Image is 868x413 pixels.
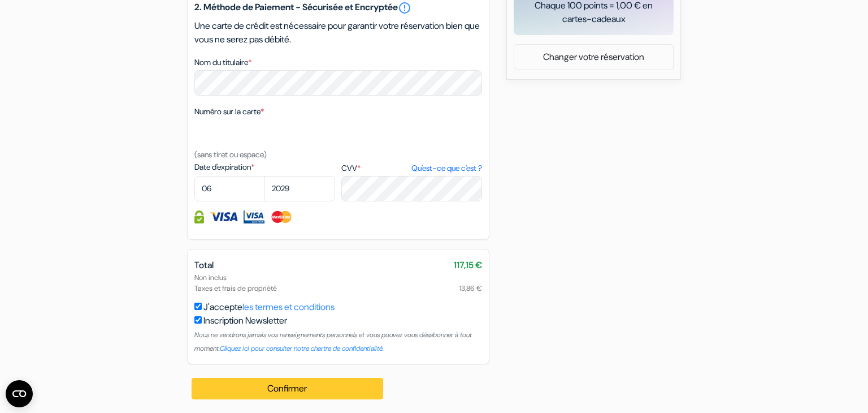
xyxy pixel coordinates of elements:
[220,344,384,353] a: Cliquez ici pour consulter notre chartre de confidentialité.
[244,210,264,223] img: Visa Electron
[411,162,482,174] a: Qu'est-ce que c'est ?
[194,330,472,353] small: Nous ne vendrons jamais vos renseignements personnels et vous pouvez vous désabonner à tout moment.
[194,161,335,173] label: Date d'expiration
[514,46,673,68] a: Changer votre réservation
[194,259,214,271] span: Total
[203,300,335,314] label: J'accepte
[194,106,264,118] label: Numéro sur la carte
[398,1,411,15] a: error_outline
[194,210,204,223] img: Information de carte de crédit entièrement encryptée et sécurisée
[194,272,482,294] div: Non inclus Taxes et frais de propriété
[203,314,287,328] label: Inscription Newsletter
[242,301,335,313] a: les termes et conditions
[194,1,482,15] h5: 2. Méthode de Paiement - Sécurisée et Encryptée
[194,57,251,68] label: Nom du titulaire
[210,210,238,223] img: Visa
[459,283,482,294] span: 13,86 €
[6,380,33,407] button: Ouvrir le widget CMP
[194,149,267,160] small: (sans tiret ou espace)
[270,210,293,223] img: Master Card
[192,378,383,399] button: Confirmer
[194,19,482,46] p: Une carte de crédit est nécessaire pour garantir votre réservation bien que vous ne serez pas déb...
[341,162,482,174] label: CVV
[454,259,482,272] span: 117,15 €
